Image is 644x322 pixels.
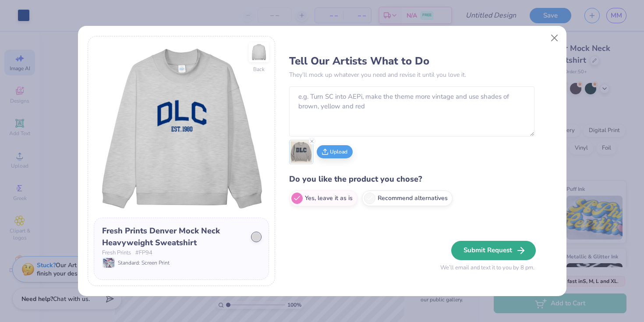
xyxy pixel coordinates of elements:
[102,225,245,249] div: Fresh Prints Denver Mock Neck Heavyweight Sweatshirt
[118,259,170,267] span: Standard: Screen Print
[289,190,357,206] label: Yes, leave it as is
[440,264,534,272] span: We’ll email and text it to you by 8 pm.
[135,249,152,258] span: # FP94
[289,54,534,68] h3: Tell Our Artists What to Do
[94,42,269,218] img: Front
[362,190,453,206] label: Recommend alternatives
[103,258,114,268] img: Standard: Screen Print
[317,145,353,158] button: Upload
[253,65,265,73] div: Back
[546,30,563,47] button: Close
[250,43,268,61] img: Back
[289,70,534,79] p: They’ll mock up whatever you need and revise it until you love it.
[451,241,536,260] button: Submit Request
[289,173,534,186] h4: Do you like the product you chose?
[102,249,131,258] span: Fresh Prints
